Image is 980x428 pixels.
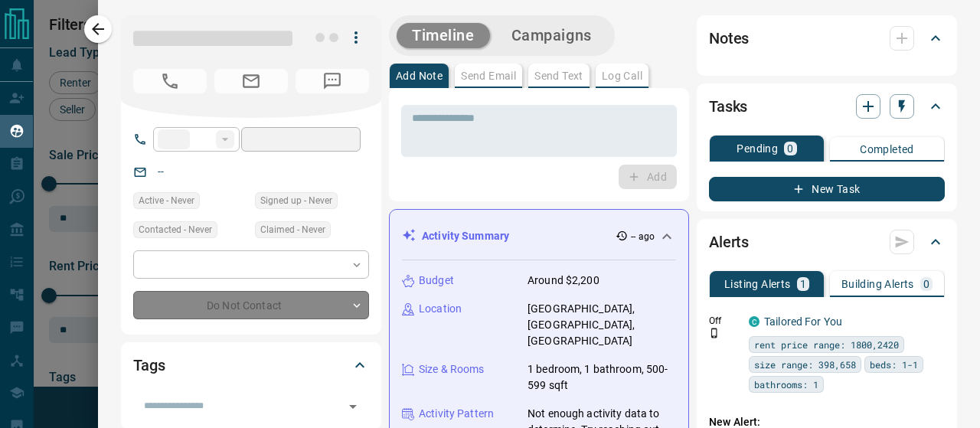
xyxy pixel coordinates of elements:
p: Completed [860,144,914,155]
p: [GEOGRAPHIC_DATA], [GEOGRAPHIC_DATA], [GEOGRAPHIC_DATA] [528,301,676,349]
p: Activity Pattern [419,406,494,422]
div: Notes [709,20,945,57]
p: 1 bedroom, 1 bathroom, 500-599 sqft [528,361,676,394]
span: No Number [133,69,207,93]
a: Tailored For You [764,315,842,328]
p: Add Note [396,70,443,81]
h2: Alerts [709,230,749,254]
p: Pending [737,143,778,154]
span: No Email [214,69,288,93]
h2: Tags [133,353,165,377]
span: size range: 398,658 [754,357,856,372]
span: bathrooms: 1 [754,377,818,392]
p: Size & Rooms [419,361,485,377]
p: Off [709,314,740,328]
span: Contacted - Never [139,222,212,237]
div: Tasks [709,88,945,125]
p: 1 [800,279,806,289]
p: Around $2,200 [528,273,599,289]
p: Location [419,301,462,317]
span: No Number [296,69,369,93]
svg: Push Notification Only [709,328,720,338]
button: Timeline [397,23,490,48]
p: 0 [787,143,793,154]
h2: Notes [709,26,749,51]
div: Alerts [709,224,945,260]
p: -- ago [631,230,655,243]
p: Listing Alerts [724,279,791,289]
span: Active - Never [139,193,194,208]
p: Budget [419,273,454,289]
p: 0 [923,279,929,289]
div: Do Not Contact [133,291,369,319]
div: condos.ca [749,316,759,327]
a: -- [158,165,164,178]
span: beds: 1-1 [870,357,918,372]
button: New Task [709,177,945,201]
p: Building Alerts [841,279,914,289]
button: Campaigns [496,23,607,48]
button: Open [342,396,364,417]
span: Signed up - Never [260,193,332,208]
h2: Tasks [709,94,747,119]
div: Activity Summary-- ago [402,222,676,250]
span: rent price range: 1800,2420 [754,337,899,352]
div: Tags [133,347,369,384]
p: Activity Summary [422,228,509,244]
span: Claimed - Never [260,222,325,237]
